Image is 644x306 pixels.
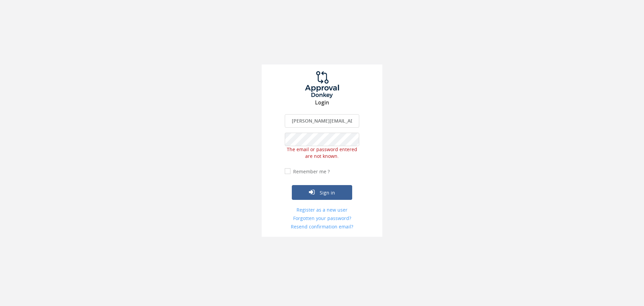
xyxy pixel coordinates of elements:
[285,223,359,230] a: Resend confirmation email?
[285,114,359,128] input: Enter your Email
[291,168,330,175] label: Remember me ?
[285,215,359,222] a: Forgotten your password?
[292,185,352,200] button: Sign in
[297,71,347,98] img: logo.png
[262,100,382,106] h3: Login
[285,207,359,213] a: Register as a new user
[287,146,357,159] span: The email or password entered are not known.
